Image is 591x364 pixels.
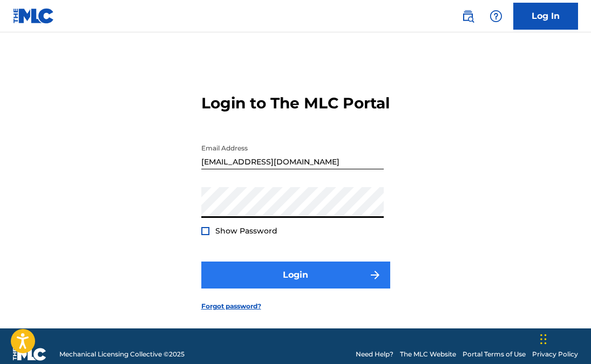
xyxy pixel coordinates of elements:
iframe: Chat Widget [537,312,591,364]
span: Mechanical Licensing Collective © 2025 [59,349,185,359]
img: f7272a7cc735f4ea7f67.svg [369,269,382,281]
div: Help [485,5,507,27]
img: help [490,10,502,23]
a: Public Search [457,5,479,27]
a: Privacy Policy [532,349,578,359]
a: Forgot password? [201,301,261,311]
a: Need Help? [356,349,393,359]
button: Login [201,262,390,289]
a: The MLC Website [400,349,456,359]
div: Drag [540,323,547,355]
h3: Login to The MLC Portal [201,94,390,113]
a: Log In [513,3,578,30]
a: Portal Terms of Use [463,349,526,359]
img: search [461,10,474,23]
span: Show Password [215,226,277,236]
img: logo [13,348,46,361]
img: MLC Logo [13,8,55,24]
